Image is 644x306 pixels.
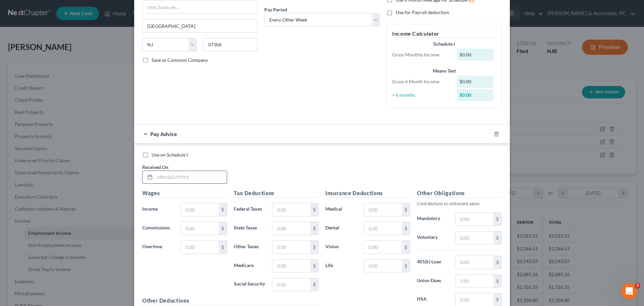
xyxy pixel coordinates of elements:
[493,293,501,306] div: $
[457,49,494,61] div: $0.00
[230,203,269,216] label: Federal Taxes
[493,213,501,225] div: $
[364,222,402,235] input: 0.00
[230,278,269,291] label: Social Security
[310,222,318,235] div: $
[143,19,257,32] input: Enter city...
[181,203,219,216] input: 0.00
[322,259,360,273] label: Life
[455,293,493,306] input: 0.00
[230,259,269,273] label: Medicare
[493,256,501,269] div: $
[402,222,410,235] div: $
[143,1,257,13] input: Unit, Suite, etc...
[310,241,318,254] div: $
[310,278,318,291] div: $
[392,68,496,74] div: Means Test
[389,92,453,98] div: ÷ 6 months
[392,41,496,47] div: Schedule I
[150,131,177,137] span: Pay Advice
[455,231,493,244] input: 0.00
[635,283,640,289] span: 3
[417,189,502,198] h5: Other Obligations
[389,51,453,58] div: Gross Monthly Income
[155,171,227,184] input: MM/DD/YYYY
[457,89,494,101] div: $0.00
[219,222,227,235] div: $
[322,222,360,235] label: Dental
[325,189,410,198] h5: Insurance Deductions
[142,189,227,198] h5: Wages
[230,241,269,254] label: Other Taxes
[364,241,402,254] input: 0.00
[396,9,449,15] span: Use for Payroll deduction
[414,231,452,245] label: Voluntary
[493,275,501,288] div: $
[455,256,493,269] input: 0.00
[455,213,493,225] input: 0.00
[142,206,158,212] span: Income
[152,57,208,63] span: Save as Common Company
[152,152,188,158] span: Use on Schedule I
[621,283,637,299] iframe: Intercom live chat
[455,275,493,288] input: 0.00
[310,260,318,272] div: $
[230,222,269,235] label: State Taxes
[219,203,227,216] div: $
[402,241,410,254] div: $
[389,78,453,85] div: Gross 6 Month Income
[322,203,360,216] label: Medical
[364,203,402,216] input: 0.00
[219,241,227,254] div: $
[457,76,494,88] div: $0.00
[142,297,319,305] h5: Other Deductions
[272,260,310,272] input: 0.00
[142,164,168,170] span: Received On
[139,222,177,235] label: Commissions
[414,212,452,226] label: Mandatory
[310,203,318,216] div: $
[272,203,310,216] input: 0.00
[234,189,319,198] h5: Tax Deductions
[264,7,287,12] span: Pay Period
[402,260,410,272] div: $
[392,30,496,38] h5: Income Calculator
[322,241,360,254] label: Vision
[364,260,402,272] input: 0.00
[414,274,452,288] label: Union Dues
[402,203,410,216] div: $
[272,278,310,291] input: 0.00
[493,231,501,244] div: $
[181,241,219,254] input: 0.00
[272,222,310,235] input: 0.00
[181,222,219,235] input: 0.00
[272,241,310,254] input: 0.00
[203,38,258,51] input: Enter zip...
[417,200,502,207] p: Contributions to retirement plans
[414,256,452,269] label: 401(k) Loan
[139,241,177,254] label: Overtime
